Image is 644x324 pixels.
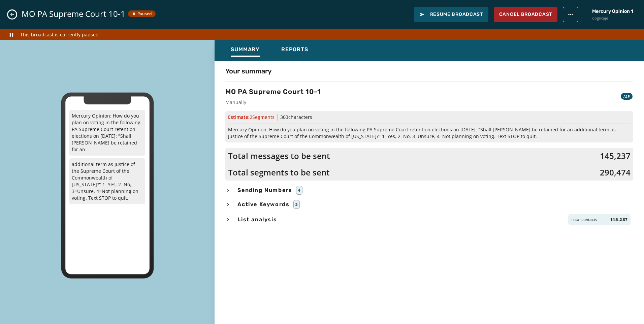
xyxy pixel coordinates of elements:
[225,87,321,96] h3: MO PA Supreme Court 10-1
[592,8,633,15] span: Mercury Opinion 1
[132,11,152,17] span: Paused
[296,186,302,195] div: 4
[228,114,275,121] span: Estimate:
[69,110,145,156] p: Mercury Opinion: How do you plan on voting in the following PA Supreme Court retention elections ...
[280,114,312,120] span: 303 characters
[499,11,552,18] span: Cancel Broadcast
[231,46,260,53] span: Summary
[592,15,633,21] span: oogncaje
[236,216,278,224] span: List analysis
[228,126,631,140] span: Mercury Opinion: How do you plan on voting in the following PA Supreme Court retention elections ...
[621,93,633,100] div: A2P
[563,7,578,22] button: broadcast action menu
[228,151,330,161] span: Total messages to be sent
[236,200,291,208] span: Active Keywords
[419,11,483,18] span: Resume Broadcast
[571,217,597,222] span: Total contacts
[600,167,631,178] span: 290,474
[250,114,275,120] span: 2 Segment s
[281,46,308,53] span: Reports
[236,186,293,194] span: Sending Numbers
[293,200,300,209] div: 3
[610,217,628,222] span: 145,237
[69,158,145,204] p: additional term as Justice of the Supreme Court of the Commonwealth of [US_STATE]?" 1=Yes, 2=No, ...
[225,99,321,106] span: Manually
[225,66,271,76] h4: Your summary
[228,167,330,178] span: Total segments to be sent
[600,151,631,161] span: 145,237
